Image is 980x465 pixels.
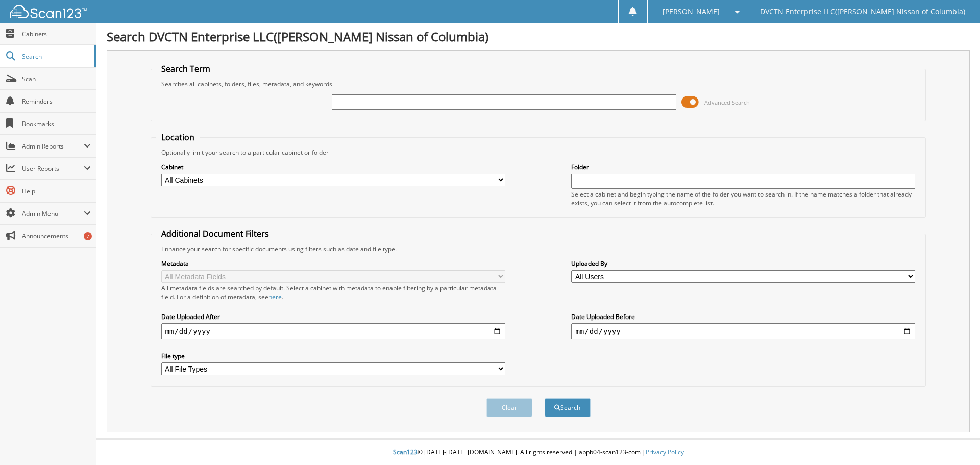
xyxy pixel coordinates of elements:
[571,323,915,339] input: end
[161,284,505,301] div: All metadata fields are searched by default. Select a cabinet with metadata to enable filtering b...
[96,440,980,465] div: © [DATE]-[DATE] [DOMAIN_NAME]. All rights reserved | appb04-scan123-com |
[268,292,282,301] a: here
[161,352,505,360] label: File type
[10,5,87,18] img: scan123-logo-white.svg
[156,63,215,75] legend: Search Term
[22,142,84,151] span: Admin Reports
[156,132,200,143] legend: Location
[156,244,921,253] div: Enhance your search for specific documents using filters such as date and file type.
[646,448,684,456] a: Privacy Policy
[571,259,915,268] label: Uploaded By
[22,209,84,218] span: Admin Menu
[571,312,915,321] label: Date Uploaded Before
[22,187,91,195] span: Help
[22,97,91,106] span: Reminders
[161,259,505,268] label: Metadata
[393,448,418,456] span: Scan123
[156,228,274,239] legend: Additional Document Filters
[22,119,91,128] span: Bookmarks
[161,323,505,339] input: start
[161,163,505,172] label: Cabinet
[156,148,921,157] div: Optionally limit your search to a particular cabinet or folder
[663,9,720,15] span: [PERSON_NAME]
[107,28,970,45] h1: Search DVCTN Enterprise LLC([PERSON_NAME] Nissan of Columbia)
[84,232,92,240] div: 7
[22,164,84,173] span: User Reports
[161,312,505,321] label: Date Uploaded After
[545,398,591,417] button: Search
[486,398,532,417] button: Clear
[22,30,91,38] span: Cabinets
[571,190,915,207] div: Select a cabinet and begin typing the name of the folder you want to search in. If the name match...
[22,75,91,83] span: Scan
[571,163,915,172] label: Folder
[704,99,750,106] span: Advanced Search
[156,80,921,88] div: Searches all cabinets, folders, files, metadata, and keywords
[22,52,89,61] span: Search
[760,9,965,15] span: DVCTN Enterprise LLC([PERSON_NAME] Nissan of Columbia)
[22,232,91,240] span: Announcements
